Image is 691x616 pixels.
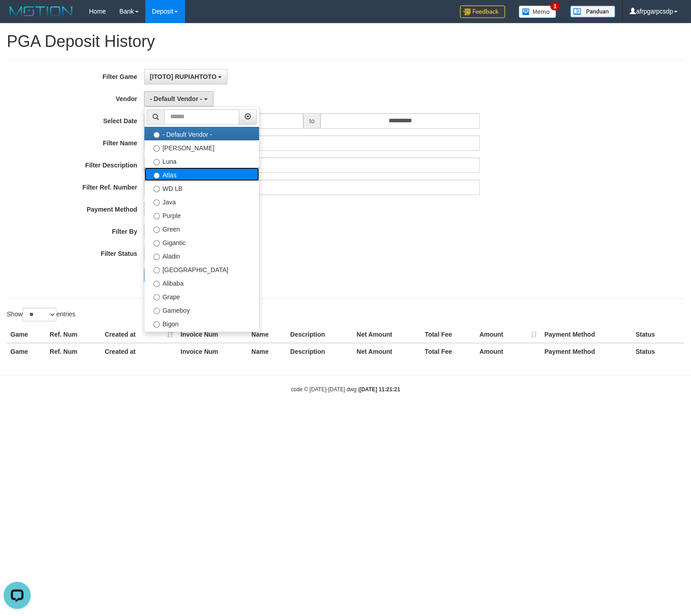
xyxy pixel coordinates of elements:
[46,326,101,343] th: Ref. Num
[46,343,101,360] th: Ref. Num
[287,343,353,360] th: Description
[421,343,476,360] th: Total Fee
[144,181,259,195] label: WD LB
[144,154,259,167] label: Luna
[541,343,632,360] th: Payment Method
[153,172,160,179] input: Atlas
[153,186,160,192] input: WD LB
[287,326,353,343] th: Description
[177,343,248,360] th: Invoice Num
[23,308,56,321] select: Showentries
[7,32,684,51] h1: PGA Deposit History
[150,73,217,80] span: [ITOTO] RUPIAHTOTO
[153,240,160,246] input: Gigantic
[476,326,541,343] th: Amount
[7,308,75,321] label: Show entries
[144,69,227,84] button: [ITOTO] RUPIAHTOTO
[144,167,259,181] label: Atlas
[632,326,684,343] th: Status
[144,235,259,249] label: Gigantic
[519,5,557,18] img: Button%20Memo.svg
[101,326,177,343] th: Created at
[144,127,259,140] label: - Default Vendor -
[7,5,75,18] img: MOTION_logo.png
[177,326,248,343] th: Invoice Num
[150,95,202,102] span: - Default Vendor -
[153,308,160,314] input: Gameboy
[144,195,259,208] label: Java
[353,343,421,360] th: Net Amount
[7,343,46,360] th: Game
[421,326,476,343] th: Total Fee
[303,113,320,129] span: to
[101,343,177,360] th: Created at
[144,330,259,343] label: Allstar
[248,326,287,343] th: Name
[153,145,160,152] input: [PERSON_NAME]
[144,262,259,276] label: [GEOGRAPHIC_DATA]
[144,91,213,107] button: - Default Vendor -
[153,132,160,138] input: - Default Vendor -
[153,321,160,328] input: Bigon
[153,199,160,206] input: Java
[144,249,259,262] label: Aladin
[7,326,46,343] th: Game
[153,281,160,287] input: Alibaba
[153,254,160,260] input: Aladin
[144,276,259,289] label: Alibaba
[550,2,560,10] span: 1
[632,343,684,360] th: Status
[4,4,31,31] button: Open LiveChat chat widget
[291,386,400,393] small: code © [DATE]-[DATE] dwg |
[153,159,160,165] input: Luna
[476,343,541,360] th: Amount
[153,267,160,273] input: [GEOGRAPHIC_DATA]
[570,5,615,18] img: panduan.png
[153,227,160,233] input: Green
[144,222,259,235] label: Green
[144,316,259,330] label: Bigon
[359,386,400,393] strong: [DATE] 11:21:21
[144,289,259,303] label: Grape
[144,303,259,316] label: Gameboy
[353,326,421,343] th: Net Amount
[153,294,160,301] input: Grape
[248,343,287,360] th: Name
[460,5,505,18] img: Feedback.jpg
[144,140,259,154] label: [PERSON_NAME]
[541,326,632,343] th: Payment Method
[144,208,259,222] label: Purple
[153,213,160,219] input: Purple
